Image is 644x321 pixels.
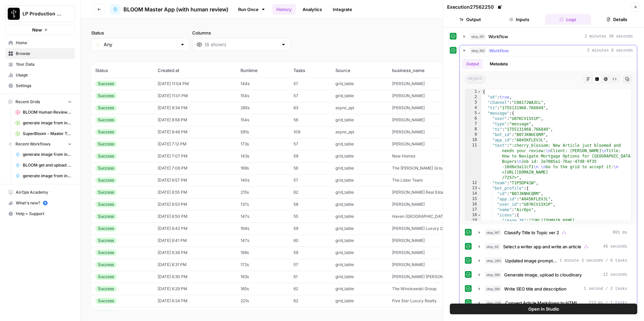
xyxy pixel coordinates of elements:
[331,271,388,283] td: grid_table
[5,139,75,149] button: Recent Workflows
[603,244,627,250] span: 46 seconds
[95,226,117,232] div: Success
[91,63,154,78] th: Status
[613,230,627,236] span: 801 ms
[16,40,72,46] span: Home
[123,5,228,13] span: BLOOM Master App (with human review)
[236,295,289,307] td: 221s
[447,4,503,10] div: Execution 27562250
[594,14,640,25] button: Details
[505,257,557,264] span: Updated image prompt for Imagen 4
[154,307,236,319] td: [DATE] 6:23 PM
[104,41,177,48] input: Any
[95,250,117,256] div: Success
[154,222,236,235] td: [DATE] 6:42 PM
[289,198,331,210] td: 58
[289,102,331,114] td: 63
[465,196,481,202] div: 15
[331,210,388,222] td: grid_table
[392,238,425,243] span: Jason Peeler
[465,121,481,127] div: 7
[12,160,75,171] a: BLOOM get and upload media
[289,247,331,259] td: 59
[16,61,72,67] span: Your Data
[470,33,486,40] span: step_191
[5,187,75,198] a: AirOps Academy
[95,274,117,280] div: Success
[392,153,415,158] span: Now Homes
[392,298,437,303] span: Five Star Luxury Realty
[5,208,75,219] button: Help + Support
[5,70,75,80] a: Usage
[154,90,236,102] td: [DATE] 11:01 PM
[289,63,331,78] th: Tasks
[154,102,236,114] td: [DATE] 9:34 PM
[12,107,75,118] a: BLOOM Human Review (ver2)
[465,202,481,207] div: 16
[392,129,425,134] span: Debbie Curran
[154,295,236,307] td: [DATE] 6:24 PM
[331,295,388,307] td: grid_table
[5,80,75,91] a: Settings
[289,138,331,150] td: 57
[236,150,289,162] td: 143s
[95,286,117,292] div: Success
[236,186,289,198] td: 215s
[110,4,228,15] a: BLOOM Master App (with human review)
[5,59,75,70] a: Your Data
[154,114,236,126] td: [DATE] 8:58 PM
[465,94,481,100] div: 2
[331,307,388,319] td: grid_table
[154,138,236,150] td: [DATE] 7:12 PM
[465,89,481,94] div: 1
[392,117,425,122] span: David Burnham
[388,63,572,78] th: business_name
[23,173,72,179] span: generate image from input image (copyright tests)
[95,81,117,87] div: Success
[91,29,190,36] label: Status
[236,162,289,174] td: 169s
[485,229,501,236] span: step_167
[236,102,289,114] td: 285s
[392,262,425,267] span: Travis Huber
[450,304,637,314] button: Open In Studio
[95,129,117,135] div: Success
[392,274,471,279] span: Chambers Helms Group
[585,34,633,40] span: 2 minutes 36 seconds
[236,198,289,210] td: 137s
[475,283,631,294] button: 1 second / 2 tasks
[465,137,481,143] div: 10
[392,93,425,98] span: David Burnham
[289,126,331,138] td: 109
[236,210,289,222] td: 147s
[289,259,331,271] td: 57
[154,150,236,162] td: [DATE] 7:07 PM
[236,235,289,247] td: 147s
[477,212,481,218] span: Toggle code folding, rows 18 through 22
[44,201,46,205] text: 5
[5,38,75,48] a: Home
[23,120,72,126] span: generate image from input image (copyright tests) duplicate Grid
[16,83,72,89] span: Settings
[289,307,331,319] td: 62
[505,300,578,306] span: Convert Article Markdown to HTML
[236,259,289,271] td: 172s
[12,171,75,181] a: generate image from input image (copyright tests)
[488,33,508,40] span: Workflow
[331,90,388,102] td: grid_table
[23,109,72,115] span: BLOOM Human Review (ver2)
[485,285,501,292] span: step_188
[289,174,331,186] td: 57
[470,47,486,54] span: step_192
[559,258,627,264] span: 1 minute 3 seconds / 6 tasks
[331,63,388,78] th: Source
[236,174,289,186] td: 140s
[95,153,117,159] div: Success
[16,211,72,217] span: Help + Support
[236,222,289,235] td: 164s
[154,271,236,283] td: [DATE] 6:30 PM
[289,150,331,162] td: 59
[95,105,117,111] div: Success
[465,191,481,196] div: 14
[236,63,289,78] th: Runtime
